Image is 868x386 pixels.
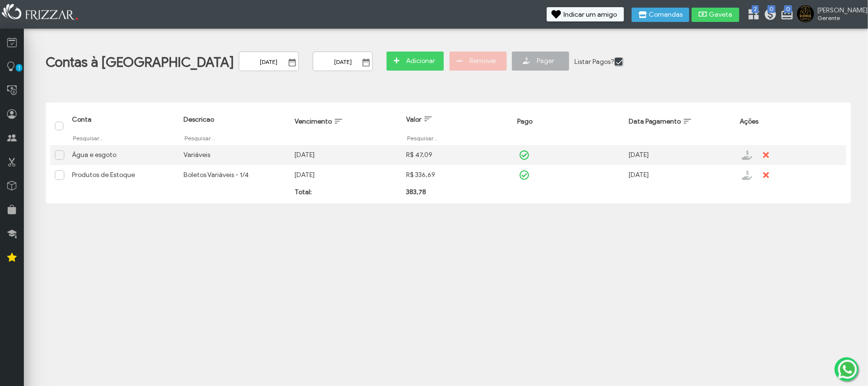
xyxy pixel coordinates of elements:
span: Adicionar [404,54,437,68]
input: Pesquisar... [406,134,508,142]
td: 383,78 [401,185,513,199]
button: Comandas [632,8,689,22]
span: Descricao [184,115,214,124]
input: Data Inicial [239,52,299,71]
span: Ações [740,117,758,125]
td: [DATE] [624,145,735,165]
th: Conta [67,107,179,145]
span: Data Pagamento [629,117,681,125]
h1: Contas à [GEOGRAPHIC_DATA] [46,54,234,71]
a: 2 [747,8,756,23]
td: Produtos de Estoque [67,165,179,185]
input: Pesquisar... [184,134,286,142]
span: Gerente [817,14,860,21]
a: [PERSON_NAME] Gerente [797,5,863,24]
th: Ações [735,107,847,145]
img: whatsapp.png [836,358,859,381]
div: R$ 47,09 [406,151,508,159]
span: [PERSON_NAME] [817,6,860,14]
button: Show Calendar [286,58,299,67]
td: Água e esgoto [67,145,179,165]
span: Comandas [649,11,683,18]
span: Gaveta [709,11,733,18]
input: Data Final [313,52,373,71]
div: Selecionar tudo [55,122,61,128]
span: ui-button [766,168,767,182]
button: Show Calendar [359,58,373,67]
th: Data Pagamento: activate to sort column ascending [624,107,735,145]
td: [DATE] [624,165,735,185]
div: R$ 336,69 [406,171,508,179]
span: Conta [72,115,92,124]
a: 0 [764,8,773,23]
span: Indicar um amigo [564,11,617,18]
th: Vencimento: activate to sort column ascending [290,107,401,145]
span: 2 [752,5,759,13]
button: ui-button [759,148,774,162]
button: Adicionar [387,52,444,71]
span: 0 [784,5,792,13]
td: Boletos Variáveis - 1/4 [179,165,290,185]
span: 1 [16,64,22,72]
button: ui-button [759,168,774,182]
td: Total: [290,185,401,199]
a: 0 [780,8,790,23]
span: Valor [406,115,421,124]
th: Valor: activate to sort column ascending [401,107,513,145]
span: ui-button [766,148,767,162]
div: [DATE] [295,171,397,179]
div: Listar Pagos? [574,52,626,80]
div: [DATE] [295,151,397,159]
td: Variáveis [179,145,290,165]
button: Gaveta [692,8,739,22]
span: 0 [767,5,776,13]
span: Pago [517,117,532,125]
th: Pago [512,107,624,145]
input: Pesquisar... [72,134,174,142]
span: Vencimento [295,117,332,125]
button: Indicar um amigo [547,7,624,21]
th: Descricao [179,107,290,145]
